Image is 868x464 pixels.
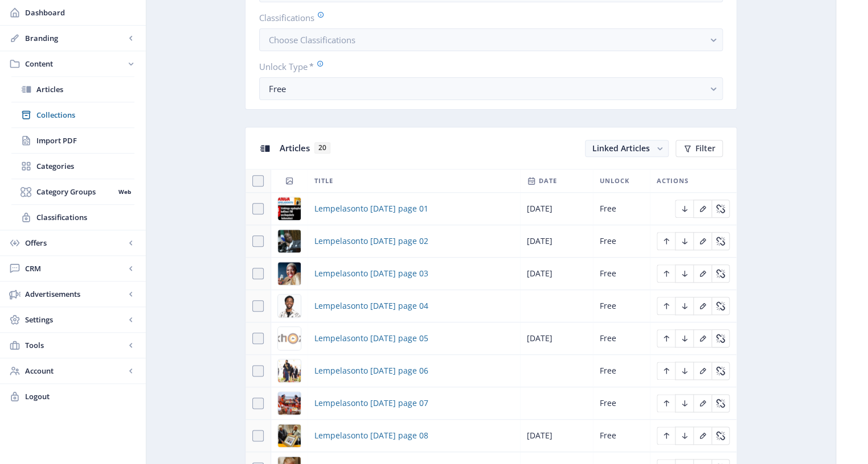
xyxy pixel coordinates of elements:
[314,142,330,154] span: 20
[36,109,134,121] span: Collections
[25,32,125,44] span: Branding
[600,174,629,188] span: Unlock
[593,290,650,322] td: Free
[278,230,301,252] img: 694debfb-1421-4aaf-bc1c-c6f8b9c93c1f.png
[675,332,693,343] a: Edit page
[314,396,428,410] a: Lempelasonto [DATE] page 07
[278,392,301,415] img: 53cc7a4a-3756-4eb4-8b7d-ae285545beec.png
[675,140,723,157] button: Filter
[259,28,723,51] button: Choose Classifications
[25,263,125,274] span: CRM
[592,143,650,154] span: Linked Articles
[278,295,301,317] img: 993c760a-e48f-491f-9ce0-3e5b26438f0b.png
[278,359,301,382] img: 72a1d1d1-aa96-4979-abda-614500c98aa7.png
[314,332,428,345] a: Lempelasonto [DATE] page 05
[593,355,650,387] td: Free
[259,77,723,100] button: Free
[657,235,675,246] a: Edit page
[693,397,711,408] a: Edit page
[25,288,125,300] span: Advertisements
[711,267,730,278] a: Edit page
[593,225,650,258] td: Free
[593,420,650,452] td: Free
[695,144,715,153] span: Filter
[25,237,125,248] span: Offers
[657,332,675,343] a: Edit page
[675,235,693,246] a: Edit page
[675,364,693,375] a: Edit page
[675,300,693,310] a: Edit page
[520,420,593,452] td: [DATE]
[693,202,711,213] a: Edit page
[25,391,137,402] span: Logout
[280,142,310,154] span: Articles
[520,322,593,355] td: [DATE]
[11,179,134,204] a: Category GroupsWeb
[11,77,134,102] a: Articles
[314,299,428,313] a: Lempelasonto [DATE] page 04
[278,197,301,220] img: 88a629e6-f2c5-46b8-aa7d-6b077970be4d.png
[36,135,134,146] span: Import PDF
[657,364,675,375] a: Edit page
[693,267,711,278] a: Edit page
[314,364,428,378] a: Lempelasonto [DATE] page 06
[711,235,730,246] a: Edit page
[36,212,134,223] span: Classifications
[693,300,711,310] a: Edit page
[269,34,355,45] span: Choose Classifications
[657,174,689,188] span: Actions
[593,322,650,355] td: Free
[711,300,730,310] a: Edit page
[657,300,675,310] a: Edit page
[675,397,693,408] a: Edit page
[693,364,711,375] a: Edit page
[11,128,134,153] a: Import PDF
[25,365,125,376] span: Account
[25,7,137,18] span: Dashboard
[36,84,134,95] span: Articles
[278,262,301,285] img: 858bd325-7e53-4f10-ba6c-8ce030fa014c.png
[259,11,714,24] label: Classifications
[25,58,125,69] span: Content
[314,202,428,216] a: Lempelasonto [DATE] page 01
[314,174,333,188] span: Title
[657,397,675,408] a: Edit page
[278,424,301,447] img: 2edf663a-c821-47dc-ba60-31025914ab12.png
[314,267,428,280] a: Lempelasonto [DATE] page 03
[520,225,593,258] td: [DATE]
[585,140,669,157] button: Linked Articles
[11,154,134,179] a: Categories
[539,174,557,188] span: Date
[520,193,593,225] td: [DATE]
[693,332,711,343] a: Edit page
[11,102,134,127] a: Collections
[520,258,593,290] td: [DATE]
[593,193,650,225] td: Free
[675,202,693,213] a: Edit page
[36,160,134,172] span: Categories
[114,186,134,197] nb-badge: Web
[711,332,730,343] a: Edit page
[657,267,675,278] a: Edit page
[593,258,650,290] td: Free
[693,235,711,246] a: Edit page
[269,82,704,96] div: Free
[25,314,125,325] span: Settings
[593,387,650,420] td: Free
[675,267,693,278] a: Edit page
[259,60,714,73] label: Unlock Type
[278,327,301,350] img: c23d00da-5006-4c17-8508-c791a2f7f7dc.png
[711,202,730,213] a: Edit page
[711,364,730,375] a: Edit page
[36,186,114,197] span: Category Groups
[314,234,428,248] span: Lempelasonto [DATE] page 02
[711,397,730,408] a: Edit page
[11,205,134,230] a: Classifications
[25,339,125,351] span: Tools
